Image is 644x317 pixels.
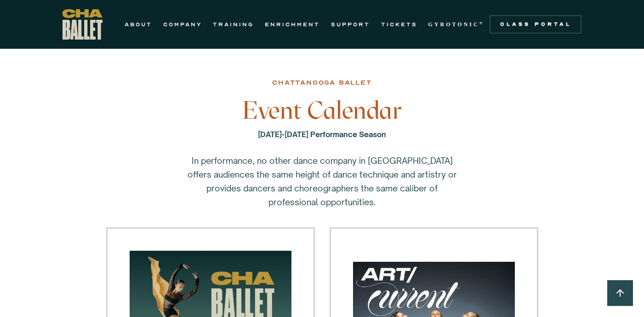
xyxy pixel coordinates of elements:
[125,19,152,30] a: ABOUT
[428,21,479,28] strong: GYROTONIC
[265,19,320,30] a: ENRICHMENT
[479,21,484,25] sup: ®
[490,15,581,34] a: Class Portal
[63,9,103,40] a: home
[495,21,576,28] div: Class Portal
[258,130,386,139] strong: [DATE]-[DATE] Performance Season
[272,77,371,88] div: chattanooga ballet
[331,19,370,30] a: SUPPORT
[173,97,472,124] h3: Event Calendar
[163,19,202,30] a: COMPANY
[213,19,254,30] a: TRAINING
[428,19,484,30] a: GYROTONIC®
[184,154,460,209] p: In performance, no other dance company in [GEOGRAPHIC_DATA] offers audiences the same height of d...
[381,19,417,30] a: TICKETS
